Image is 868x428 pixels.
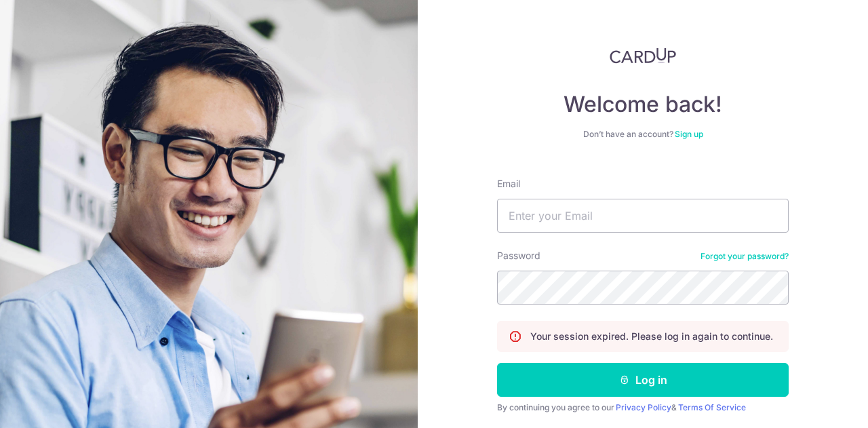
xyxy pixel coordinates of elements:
[497,363,789,397] button: Log in
[497,177,520,191] label: Email
[530,330,773,343] p: Your session expired. Please log in again to continue.
[497,129,789,140] div: Don’t have an account?
[497,91,789,118] h4: Welcome back!
[497,402,789,413] div: By continuing you agree to our &
[610,47,676,64] img: CardUp Logo
[701,251,789,262] a: Forgot your password?
[675,129,703,139] a: Sign up
[497,249,540,262] label: Password
[678,402,746,412] a: Terms Of Service
[497,199,789,233] input: Enter your Email
[616,402,671,412] a: Privacy Policy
